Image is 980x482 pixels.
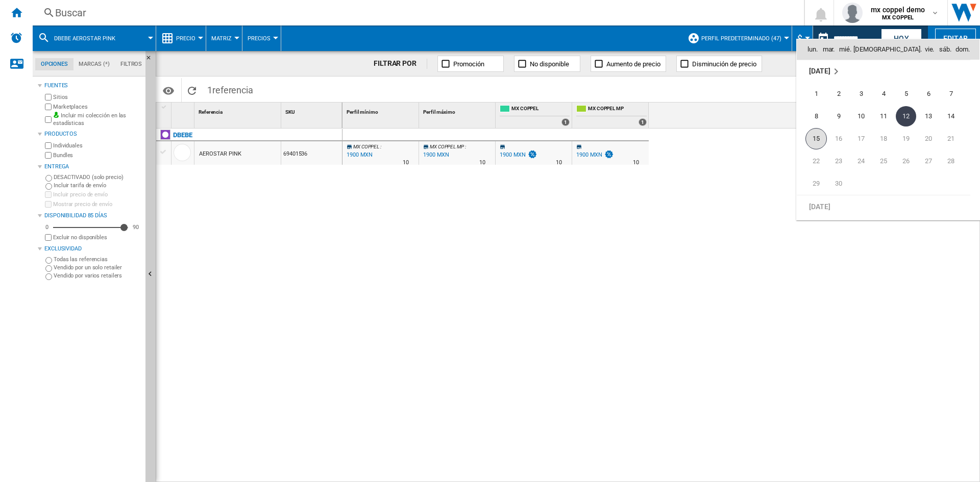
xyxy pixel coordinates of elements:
md-calendar: Calendar [797,39,979,219]
td: Tuesday September 2 2025 [827,83,850,105]
span: 9 [828,106,849,126]
td: Wednesday September 17 2025 [850,128,872,150]
th: mar. [820,39,837,60]
td: Tuesday September 23 2025 [827,150,850,172]
td: Tuesday September 30 2025 [827,172,850,195]
td: Friday September 5 2025 [895,83,917,105]
td: Sunday September 21 2025 [940,128,970,150]
td: Saturday September 13 2025 [917,105,940,128]
span: 5 [896,84,916,104]
th: mié. [837,39,853,60]
td: Wednesday September 3 2025 [850,83,872,105]
span: [DATE] [809,67,830,75]
td: Thursday September 4 2025 [872,83,895,105]
td: Monday September 15 2025 [797,128,827,150]
span: 4 [873,84,894,104]
td: Wednesday September 10 2025 [850,105,872,128]
tr: Week 3 [797,128,970,150]
span: 8 [806,106,826,126]
th: dom. [953,39,979,60]
span: 15 [805,128,827,149]
tr: Week 1 [797,83,970,105]
th: [DEMOGRAPHIC_DATA]. [853,39,922,60]
td: Monday September 29 2025 [797,172,827,195]
td: Thursday September 11 2025 [872,105,895,128]
tr: Week 5 [797,172,970,195]
td: Sunday September 14 2025 [940,105,970,128]
tr: Week undefined [797,60,970,83]
th: sáb. [937,39,953,60]
td: Monday September 1 2025 [797,83,827,105]
td: Saturday September 6 2025 [917,83,940,105]
span: 3 [851,84,871,104]
td: Friday September 12 2025 [895,105,917,128]
td: Thursday September 25 2025 [872,150,895,172]
span: 13 [918,106,939,126]
td: Friday September 26 2025 [895,150,917,172]
th: lun. [797,39,820,60]
td: Monday September 22 2025 [797,150,827,172]
th: vie. [922,39,937,60]
td: September 2025 [797,60,970,83]
td: Monday September 8 2025 [797,105,827,128]
tr: Week undefined [797,195,970,218]
td: Thursday September 18 2025 [872,128,895,150]
span: 12 [896,106,916,126]
tr: Week 2 [797,105,970,128]
td: Tuesday September 9 2025 [827,105,850,128]
span: 14 [941,106,961,126]
span: 2 [828,84,849,104]
span: 11 [873,106,894,126]
td: Wednesday September 24 2025 [850,150,872,172]
td: Saturday September 20 2025 [917,128,940,150]
td: Tuesday September 16 2025 [827,128,850,150]
td: Saturday September 27 2025 [917,150,940,172]
span: 1 [806,84,826,104]
td: Sunday September 28 2025 [940,150,970,172]
td: Sunday September 7 2025 [940,83,970,105]
tr: Week 4 [797,150,970,172]
span: [DATE] [809,202,830,211]
span: 6 [918,84,939,104]
span: 10 [851,106,871,126]
span: 7 [941,84,961,104]
td: Friday September 19 2025 [895,128,917,150]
